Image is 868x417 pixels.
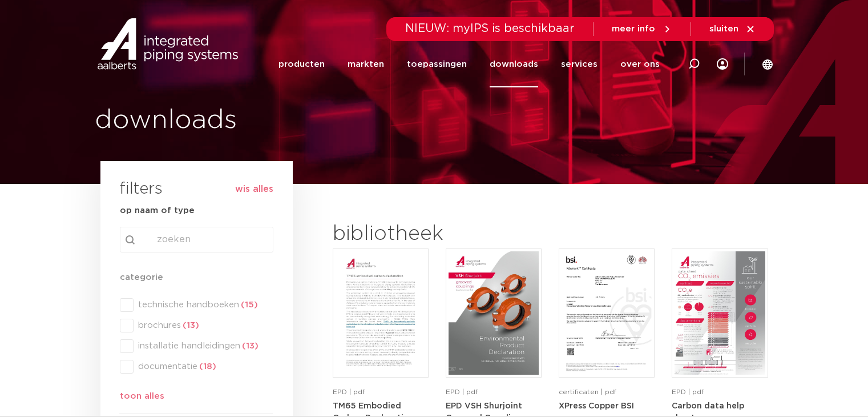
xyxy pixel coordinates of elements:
[95,102,429,139] h1: downloads
[562,251,652,375] img: XPress_Koper_BSI-pdf.jpg
[333,220,536,248] h2: bibliotheek
[559,388,616,395] span: certificaten | pdf
[612,25,655,33] span: meer info
[407,41,467,87] a: toepassingen
[561,41,597,87] a: services
[336,251,426,375] img: TM65-Embodied-Carbon-Declaration-pdf.jpg
[709,25,738,33] span: sluiten
[333,388,365,395] span: EPD | pdf
[405,23,575,34] span: NIEUW: myIPS is beschikbaar
[717,41,728,87] div: my IPS
[672,388,704,395] span: EPD | pdf
[278,41,660,87] nav: Menu
[446,388,478,395] span: EPD | pdf
[449,251,539,375] img: VSH-Shurjoint-Grooved-Couplings_A4EPD_5011512_EN-pdf.jpg
[490,41,538,87] a: downloads
[120,176,163,203] h3: filters
[559,402,634,410] strong: XPress Copper BSI
[612,24,672,34] a: meer info
[675,251,765,375] img: NL-Carbon-data-help-sheet-pdf.jpg
[620,41,660,87] a: over ons
[348,41,384,87] a: markten
[120,206,195,215] strong: op naam of type
[559,402,634,410] a: XPress Copper BSI
[709,24,756,34] a: sluiten
[278,41,325,87] a: producten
